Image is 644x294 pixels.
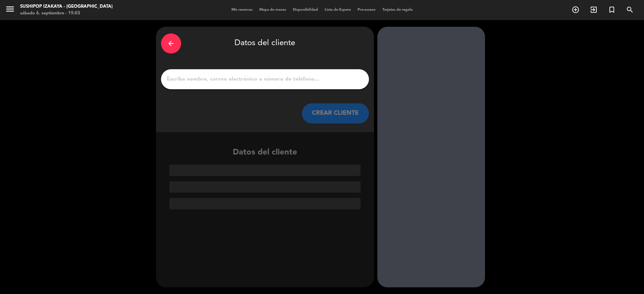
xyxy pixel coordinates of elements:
[20,3,113,10] div: Sushipop Izakaya - [GEOGRAPHIC_DATA]
[161,32,369,55] div: Datos del cliente
[20,10,113,17] div: sábado 6. septiembre - 19:03
[5,4,15,16] button: menu
[321,8,354,12] span: Lista de Espera
[156,146,374,209] div: Datos del cliente
[572,6,580,14] i: add_circle_outline
[302,103,369,123] button: CREAR CLIENTE
[256,8,289,12] span: Mapa de mesas
[166,75,364,84] input: Escriba nombre, correo electrónico o número de teléfono...
[289,8,321,12] span: Disponibilidad
[228,8,256,12] span: Mis reservas
[590,6,598,14] i: exit_to_app
[5,4,15,14] i: menu
[626,6,634,14] i: search
[379,8,416,12] span: Tarjetas de regalo
[608,6,616,14] i: turned_in_not
[167,39,175,47] i: arrow_back
[354,8,379,12] span: Pre-acceso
